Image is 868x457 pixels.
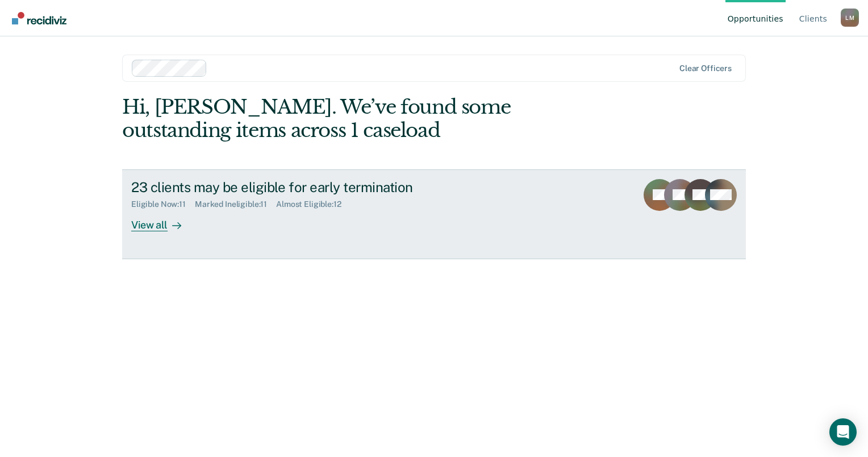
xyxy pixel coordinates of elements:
[122,95,621,142] div: Hi, [PERSON_NAME]. We’ve found some outstanding items across 1 caseload
[195,200,276,209] div: Marked Ineligible : 11
[829,418,857,446] div: Open Intercom Messenger
[131,209,195,231] div: View all
[122,169,746,259] a: 23 clients may be eligible for early terminationEligible Now:11Marked Ineligible:11Almost Eligibl...
[679,64,732,73] div: Clear officers
[841,9,859,27] div: L M
[131,200,195,209] div: Eligible Now : 11
[841,9,859,27] button: Profile dropdown button
[131,179,530,196] div: 23 clients may be eligible for early termination
[276,200,350,209] div: Almost Eligible : 12
[12,12,66,24] img: Recidiviz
